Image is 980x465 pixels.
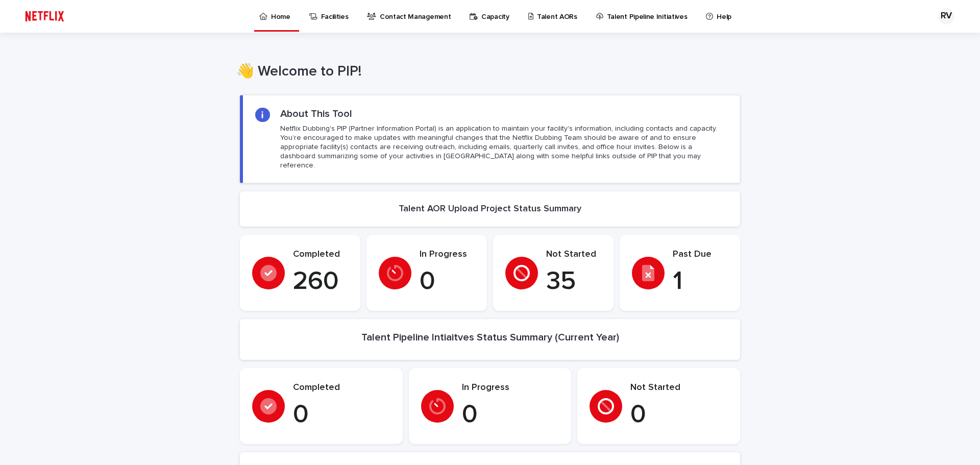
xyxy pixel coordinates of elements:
[938,8,954,25] div: RV
[462,382,559,394] p: In Progress
[546,266,601,297] p: 35
[236,63,737,81] h1: 👋 Welcome to PIP!
[399,204,581,215] h2: Talent AOR Upload Project Status Summary
[293,382,390,394] p: Completed
[293,266,348,297] p: 260
[361,331,619,344] h2: Talent Pipeline Intiaitves Status Summary (Current Year)
[420,266,475,297] p: 0
[546,249,601,260] p: Not Started
[280,108,352,120] h2: About This Tool
[462,400,559,430] p: 0
[280,124,727,170] p: Netflix Dubbing's PIP (Partner Information Portal) is an application to maintain your facility's ...
[293,249,348,260] p: Completed
[630,382,728,394] p: Not Started
[673,249,728,260] p: Past Due
[20,6,69,27] img: ifQbXi3ZQGMSEF7WDB7W
[630,400,728,430] p: 0
[673,266,728,297] p: 1
[293,400,390,430] p: 0
[420,249,475,260] p: In Progress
